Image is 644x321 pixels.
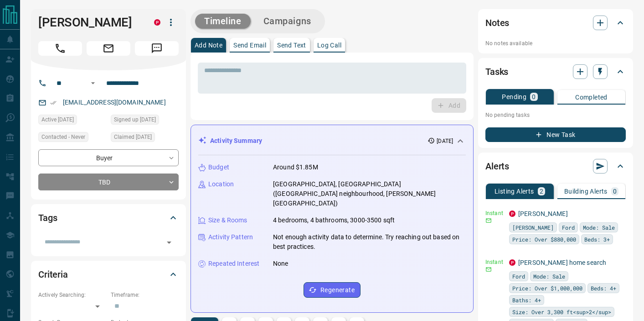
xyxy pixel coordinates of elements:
span: Contacted - Never [41,132,85,142]
a: [PERSON_NAME] home search [518,259,606,266]
span: Message [135,41,179,56]
button: Open [88,78,98,89]
p: 4 bedrooms, 4 bathrooms, 3000-3500 sqft [273,216,395,225]
p: [GEOGRAPHIC_DATA], [GEOGRAPHIC_DATA] ([GEOGRAPHIC_DATA] neighbourhood, [PERSON_NAME][GEOGRAPHIC_D... [273,179,466,208]
span: Beds: 3+ [584,235,610,244]
a: [EMAIL_ADDRESS][DOMAIN_NAME] [63,99,166,106]
div: Mon Oct 06 2025 [111,132,179,145]
div: TBD [38,174,179,190]
p: No pending tasks [485,108,626,122]
span: Ford [512,272,525,281]
span: Call [38,41,82,56]
h2: Notes [485,16,509,30]
div: Alerts [485,155,626,177]
button: Timeline [195,14,251,29]
svg: Email Verified [50,100,57,106]
span: Active [DATE] [41,115,74,124]
div: Buyer [38,149,179,166]
h2: Alerts [485,159,509,174]
div: Criteria [38,263,179,285]
span: Price: Over $880,000 [512,235,576,244]
p: Add Note [195,42,222,48]
p: Timeframe: [111,291,179,299]
p: 0 [532,94,536,100]
svg: Email [485,266,492,273]
span: Mode: Sale [583,223,615,232]
span: Size: Over 3,300 ft<sup>2</sup> [512,307,611,316]
p: Send Text [277,42,306,48]
div: Activity Summary[DATE] [198,132,466,149]
div: Tags [38,207,179,229]
p: Location [208,179,234,189]
p: 2 [540,188,543,195]
span: [PERSON_NAME] [512,223,554,232]
p: Budget [208,163,229,172]
button: Open [163,236,175,249]
div: property.ca [509,259,515,266]
p: Send Email [233,42,266,48]
p: Actively Searching: [38,291,106,299]
span: Signed up [DATE] [114,115,156,124]
span: Ford [562,223,575,232]
h1: [PERSON_NAME] [38,15,140,30]
div: property.ca [154,19,160,26]
p: [DATE] [437,137,453,145]
h2: Criteria [38,267,68,282]
p: Pending [502,94,526,100]
div: Mon Oct 06 2025 [111,115,179,127]
span: Price: Over $1,000,000 [512,284,582,293]
p: Activity Summary [210,136,262,146]
p: Building Alerts [564,188,608,195]
p: Repeated Interest [208,259,259,268]
span: Baths: 4+ [512,295,541,305]
p: Around $1.85M [273,163,318,172]
h2: Tags [38,210,57,225]
p: Not enough activity data to determine. Try reaching out based on best practices. [273,232,466,252]
p: 0 [613,188,617,195]
p: Instant [485,209,504,217]
span: Beds: 4+ [591,284,616,293]
span: Claimed [DATE] [114,132,152,142]
span: Mode: Sale [533,272,565,281]
button: Regenerate [304,282,361,298]
button: Campaigns [254,14,320,29]
p: Size & Rooms [208,216,247,225]
button: New Task [485,127,626,142]
p: Completed [575,94,608,100]
p: None [273,259,289,268]
p: No notes available [485,39,626,47]
p: Log Call [317,42,341,48]
h2: Tasks [485,64,508,79]
div: Mon Oct 06 2025 [38,115,106,127]
p: Instant [485,258,504,266]
span: Email [87,41,130,56]
a: [PERSON_NAME] [518,210,568,217]
p: Listing Alerts [495,188,534,195]
div: Tasks [485,61,626,83]
svg: Email [485,217,492,224]
p: Activity Pattern [208,232,253,242]
div: property.ca [509,210,515,217]
div: Notes [485,12,626,34]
